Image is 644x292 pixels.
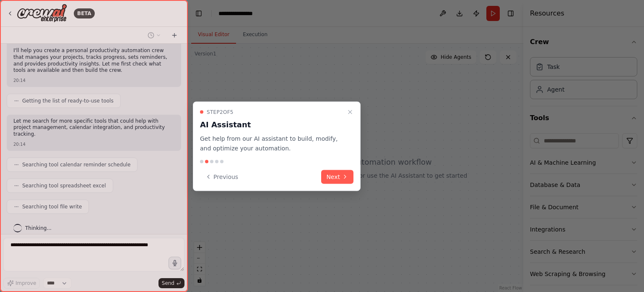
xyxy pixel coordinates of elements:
p: Get help from our AI assistant to build, modify, and optimize your automation. [200,134,343,153]
button: Previous [200,170,243,184]
button: Close walkthrough [345,107,355,117]
button: Hide left sidebar [193,8,205,19]
span: Step 2 of 5 [207,109,234,116]
button: Next [321,170,353,184]
h3: AI Assistant [200,119,343,131]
